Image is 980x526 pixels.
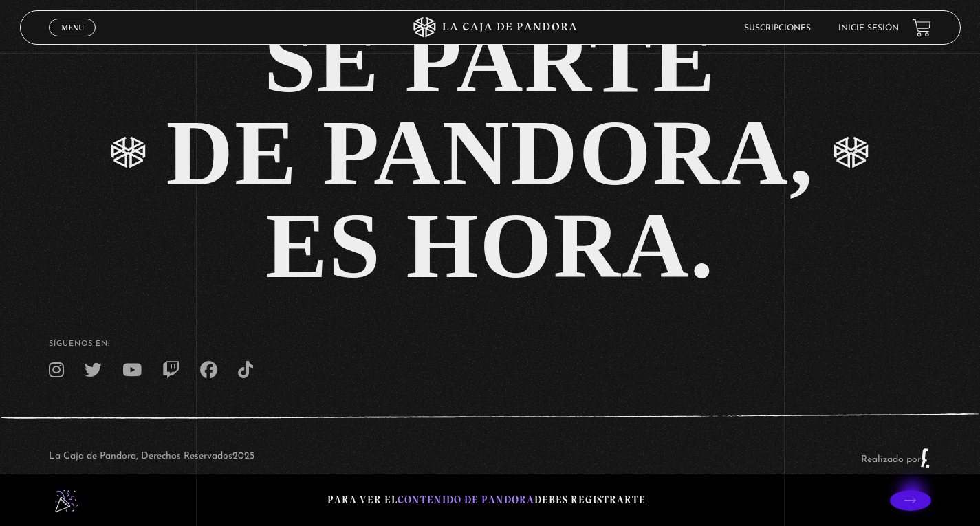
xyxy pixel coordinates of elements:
[166,14,814,292] div: SÉ PARTE DE PANDORA, ES HORA.
[49,340,931,348] h4: SÍguenos en:
[61,23,84,32] span: Menu
[56,35,89,45] span: Cerrar
[49,448,254,468] p: La Caja de Pandora, Derechos Reservados 2025
[913,19,931,37] a: View your shopping cart
[398,494,534,506] span: contenido de Pandora
[744,24,811,32] a: Suscripciones
[861,454,931,465] a: Realizado por
[327,491,646,509] p: Para ver el debes registrarte
[838,24,899,32] a: Inicie sesión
